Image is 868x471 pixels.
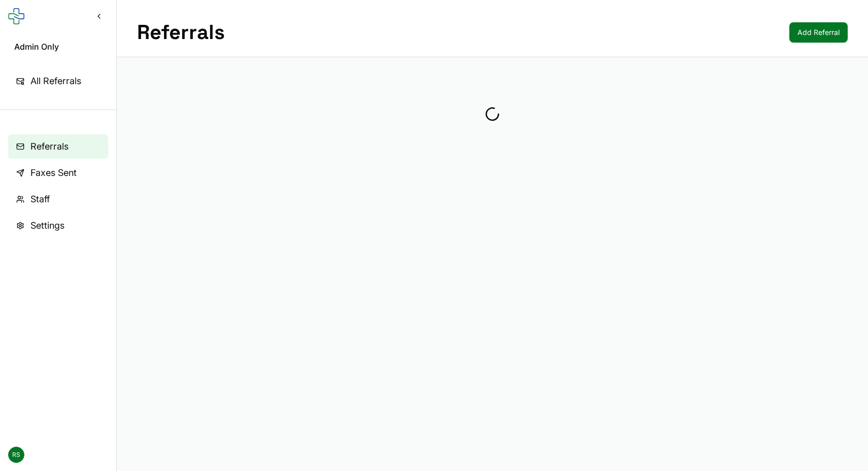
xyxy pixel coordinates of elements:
a: Staff [8,187,108,211]
a: All Referrals [8,69,108,93]
span: Referrals [30,139,69,154]
span: RS [8,447,24,463]
a: Settings [8,213,108,238]
a: Add Referral [789,22,848,43]
button: Collapse sidebar [90,7,108,25]
span: Faxes Sent [30,166,77,180]
span: Staff [30,192,50,206]
span: All Referrals [30,74,81,88]
span: Admin Only [14,41,102,53]
span: Settings [30,219,64,233]
h1: Referrals [137,20,225,45]
a: Referrals [8,134,108,159]
a: Faxes Sent [8,161,108,185]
